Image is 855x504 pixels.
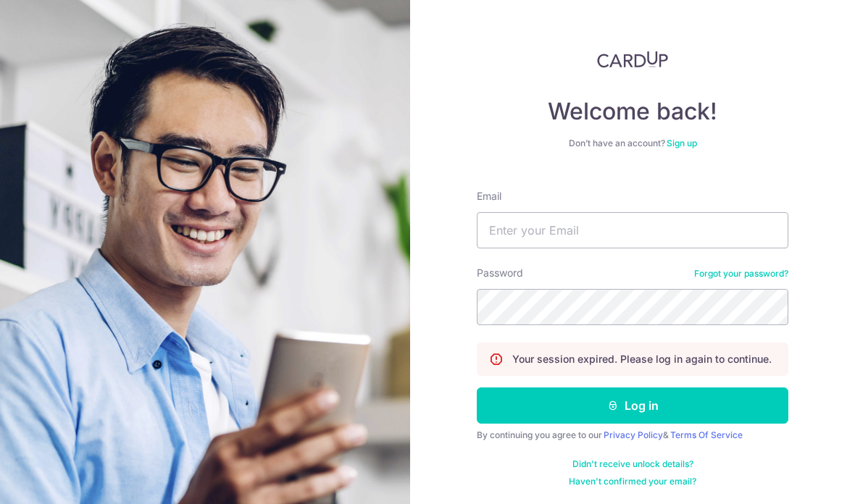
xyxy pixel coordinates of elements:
div: By continuing you agree to our & [477,429,788,441]
a: Haven't confirmed your email? [569,476,696,487]
a: Terms Of Service [670,429,743,440]
h4: Welcome back! [477,97,788,126]
a: Privacy Policy [604,429,663,440]
a: Forgot your password? [694,268,788,280]
label: Email [477,189,501,203]
a: Didn't receive unlock details? [572,458,693,470]
p: Your session expired. Please log in again to continue. [512,352,772,366]
input: Enter your Email [477,212,788,248]
div: Don’t have an account? [477,138,788,149]
img: CardUp Logo [597,51,668,68]
label: Password [477,266,523,280]
button: Log in [477,387,788,424]
a: Sign up [667,138,697,148]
